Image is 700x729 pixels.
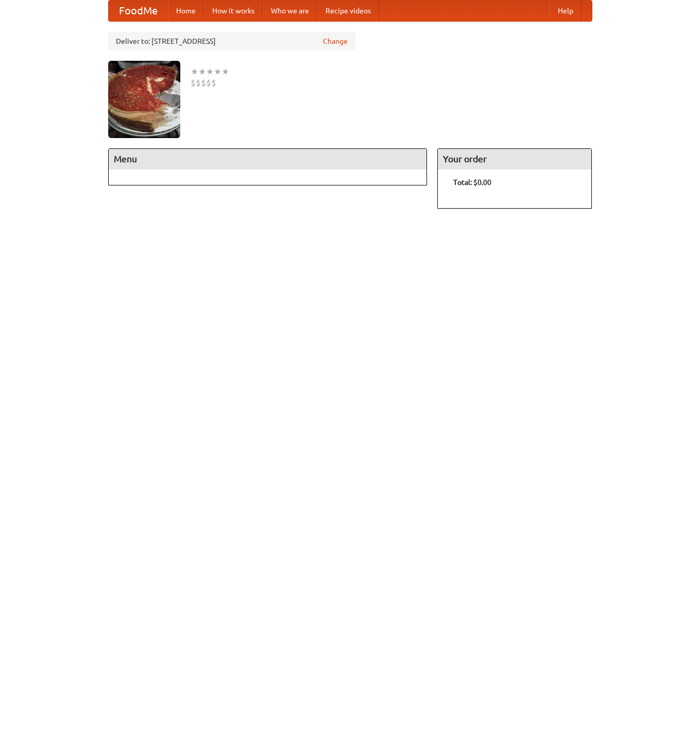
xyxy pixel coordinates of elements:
li: ★ [214,66,221,77]
a: How it works [204,1,263,21]
div: Deliver to: [STREET_ADDRESS] [108,32,355,50]
a: Who we are [263,1,317,21]
li: $ [201,77,206,89]
h4: Menu [109,149,427,169]
li: ★ [198,66,206,77]
h4: Your order [438,149,591,169]
b: Total: $0.00 [453,178,491,187]
li: $ [206,77,211,89]
li: $ [191,77,196,89]
li: ★ [191,66,198,77]
a: FoodMe [109,1,168,21]
img: angular.jpg [108,61,180,138]
a: Home [168,1,204,21]
li: $ [196,77,201,89]
li: $ [211,77,216,89]
li: ★ [221,66,229,77]
a: Change [323,36,348,46]
li: ★ [206,66,214,77]
a: Recipe videos [317,1,379,21]
a: Help [550,1,582,21]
